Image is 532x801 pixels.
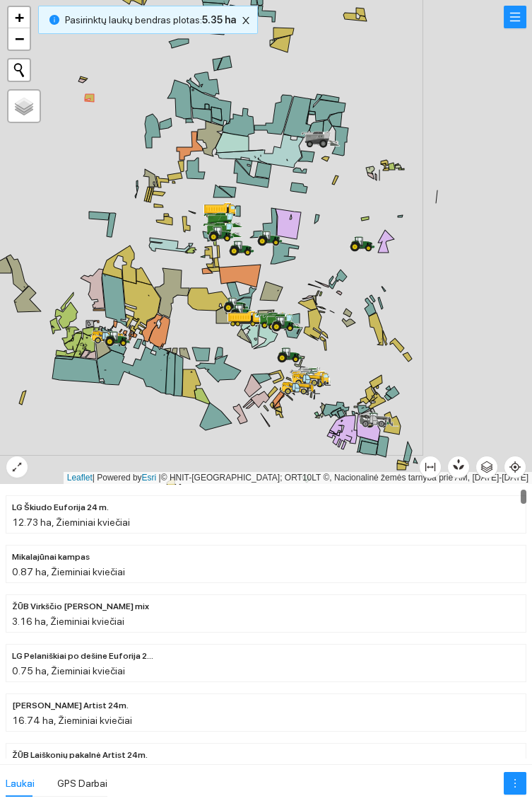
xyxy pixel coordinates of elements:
button: column-width [419,456,442,478]
span: Mikalajūnai kampas [12,551,90,564]
span: 0.87 ha, Žieminiai kviečiai [12,566,125,577]
span: LG Škiudo Euforija 24 m. [12,501,109,514]
button: close [237,12,254,29]
a: Esri [142,473,157,483]
span: + [15,8,24,26]
span: info-circle [49,15,59,25]
a: Zoom out [8,28,30,50]
a: Leaflet [67,473,93,483]
button: expand-alt [6,456,28,478]
span: ŽŪB Kriščiūno Artist 24m. [12,699,129,713]
button: menu [504,6,526,28]
span: expand-alt [6,461,28,473]
span: ŽŪB Laiškonių pakalnė Artist 24m. [12,749,148,762]
span: column-width [420,461,441,473]
span: − [15,30,24,47]
div: GPS Darbai [57,776,107,791]
span: 16.74 ha, Žieminiai kviečiai [12,715,132,726]
div: Laukai [6,776,35,791]
span: more [504,778,526,789]
a: Zoom in [8,7,30,28]
button: more [504,772,526,795]
b: 5.35 ha [202,14,236,25]
span: 12.73 ha, Žieminiai kviečiai [12,517,130,528]
div: | Powered by © HNIT-[GEOGRAPHIC_DATA]; ORT10LT ©, Nacionalinė žemės tarnyba prie AM, [DATE]-[DATE] [64,472,532,484]
span: Pasirinktų laukų bendras plotas : [65,12,236,28]
span: 0.75 ha, Žieminiai kviečiai [12,665,125,676]
span: ŽŪB Virkščio Veselkiškiai mix [12,600,149,613]
span: | [159,473,161,483]
span: 3.16 ha, Žieminiai kviečiai [12,616,124,627]
a: Layers [8,91,40,122]
span: close [238,16,254,25]
span: aim [504,461,526,473]
button: Initiate a new search [8,59,30,81]
button: aim [504,456,526,478]
span: LG Pelaniškiai po dešine Euforija 24m. [12,650,153,663]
